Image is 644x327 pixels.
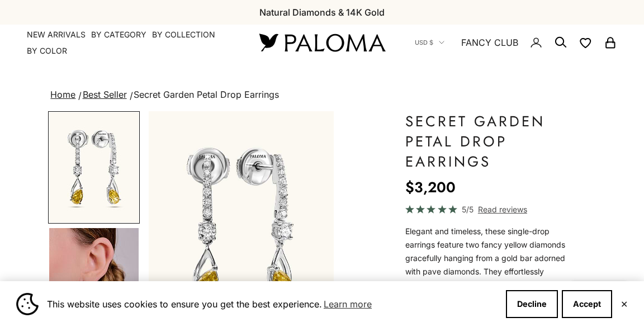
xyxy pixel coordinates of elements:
button: Accept [562,290,612,318]
button: Close [621,301,628,307]
a: Home [50,89,75,100]
summary: By Color [27,45,67,56]
a: FANCY CLUB [461,35,518,50]
button: Go to item 1 [48,111,140,224]
img: #WhiteGold [49,112,139,222]
h1: Secret Garden Petal Drop Earrings [405,111,567,172]
button: USD $ [415,37,444,48]
span: USD $ [415,37,433,48]
button: Decline [506,290,558,318]
a: 5/5 Read reviews [405,203,567,216]
span: 5/5 [462,203,473,216]
span: Read reviews [478,203,527,216]
a: Best Seller [83,89,127,100]
summary: By Category [91,29,146,40]
sale-price: $3,200 [405,176,456,198]
nav: breadcrumbs [48,87,595,103]
nav: Secondary navigation [415,25,617,60]
span: Secret Garden Petal Drop Earrings [134,89,279,100]
a: NEW ARRIVALS [27,29,86,40]
p: Natural Diamonds & 14K Gold [259,5,385,20]
span: This website uses cookies to ensure you get the best experience. [47,296,497,312]
img: Cookie banner [16,293,39,315]
summary: By Collection [152,29,215,40]
nav: Primary navigation [27,29,233,56]
a: Learn more [322,296,373,312]
p: Elegant and timeless, these single-drop earrings feature two fancy yellow diamonds gracefully han... [405,225,567,305]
